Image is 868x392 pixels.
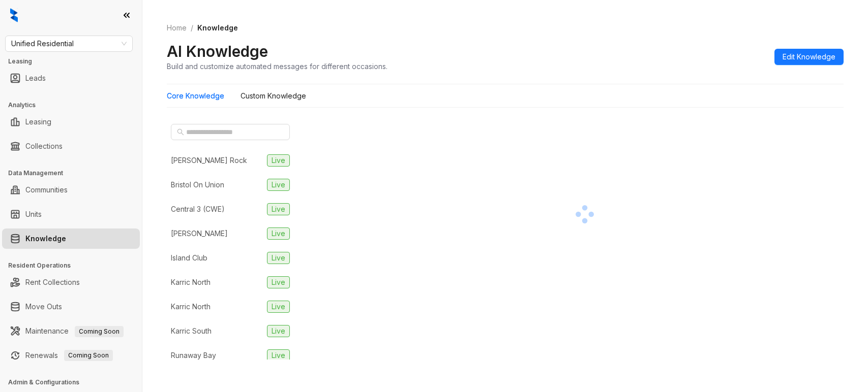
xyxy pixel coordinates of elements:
h3: Admin & Configurations [8,378,142,387]
li: Leads [2,68,140,88]
div: Karric South [171,325,212,337]
span: Live [267,252,290,264]
span: Coming Soon [64,350,113,361]
a: Rent Collections [25,272,80,292]
span: Live [267,276,290,288]
a: Move Outs [25,297,62,317]
span: Unified Residential [11,36,127,51]
span: Live [267,349,290,362]
h3: Leasing [8,57,142,66]
div: Build and customize automated messages for different occasions. [167,61,387,72]
button: Edit Knowledge [774,49,844,65]
div: Core Knowledge [167,90,224,102]
h2: AI Knowledge [167,42,268,61]
li: Knowledge [2,228,140,249]
span: Edit Knowledge [783,51,835,62]
span: Live [267,325,290,337]
a: Leads [25,68,46,88]
div: Karric North [171,301,211,312]
span: Live [267,227,290,240]
a: Knowledge [25,228,66,249]
img: logo [10,8,18,22]
li: / [191,22,193,34]
h3: Resident Operations [8,261,142,270]
a: Units [25,204,42,224]
span: Live [267,154,290,167]
li: Communities [2,180,140,200]
li: Maintenance [2,321,140,341]
a: Communities [25,180,68,200]
h3: Analytics [8,101,142,110]
div: [PERSON_NAME] Rock [171,155,247,166]
li: Units [2,204,140,224]
span: Knowledge [197,23,238,32]
a: RenewalsComing Soon [25,345,113,366]
span: Live [267,179,290,191]
div: Bristol On Union [171,179,224,190]
div: Runaway Bay [171,350,216,361]
div: [PERSON_NAME] [171,228,228,239]
span: Live [267,203,290,215]
div: Custom Knowledge [241,90,306,102]
li: Collections [2,136,140,156]
a: Home [165,22,189,34]
li: Rent Collections [2,272,140,292]
div: Karric North [171,277,211,288]
li: Leasing [2,112,140,132]
span: Coming Soon [75,326,124,337]
li: Move Outs [2,297,140,317]
h3: Data Management [8,169,142,178]
div: Island Club [171,252,207,264]
a: Collections [25,136,63,156]
li: Renewals [2,345,140,366]
a: Leasing [25,112,51,132]
div: Central 3 (CWE) [171,204,225,215]
span: search [177,128,184,136]
span: Live [267,301,290,313]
